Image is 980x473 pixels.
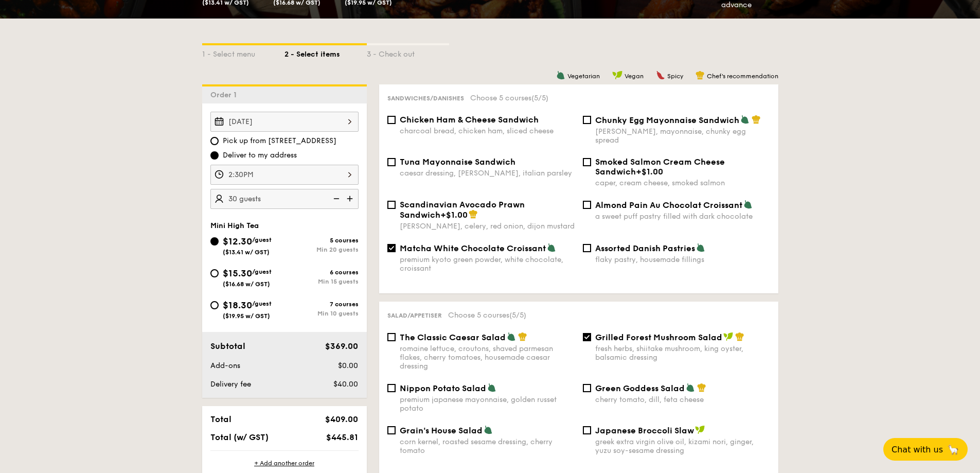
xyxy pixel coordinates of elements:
[595,332,722,342] span: Grilled Forest Mushroom Salad
[400,200,525,220] span: Scandinavian Avocado Prawn Sandwich
[583,116,591,124] input: Chunky Egg Mayonnaise Sandwich[PERSON_NAME], mayonnaise, chunky egg spread
[223,281,270,288] span: ($16.68 w/ GST)
[695,425,705,434] img: icon-vegan.f8ff3823.svg
[400,426,483,435] span: Grain's House Salad
[387,312,442,319] span: Salad/Appetiser
[595,437,770,455] div: greek extra virgin olive oil, kizami nori, ginger, yuzu soy-sesame dressing
[252,300,272,307] span: /guest
[210,237,219,246] input: $12.30/guest($13.41 w/ GST)5 coursesMin 20 guests
[697,383,706,392] img: icon-chef-hat.a58ddaea.svg
[583,333,591,341] input: Grilled Forest Mushroom Saladfresh herbs, shiitake mushroom, king oyster, balsamic dressing
[338,361,358,370] span: $0.00
[210,165,359,185] input: Event time
[284,246,359,253] div: Min 20 guests
[595,395,770,404] div: cherry tomato, dill, feta cheese
[387,158,396,166] input: Tuna Mayonnaise Sandwichcaesar dressing, [PERSON_NAME], italian parsley
[210,137,219,145] input: Pick up from [STREET_ADDRESS]
[470,94,548,102] span: Choose 5 courses
[387,201,396,209] input: Scandinavian Avocado Prawn Sandwich+$1.00[PERSON_NAME], celery, red onion, dijon mustard
[531,94,548,102] span: (5/5)
[595,243,695,253] span: Assorted Danish Pastries
[223,300,252,311] span: $18.30
[210,221,259,230] span: Mini High Tea
[448,311,526,320] span: Choose 5 courses
[387,333,396,341] input: The Classic Caesar Saladromaine lettuce, croutons, shaved parmesan flakes, cherry tomatoes, house...
[210,380,251,389] span: Delivery fee
[595,157,725,177] span: Smoked Salmon Cream Cheese Sandwich
[284,45,367,60] div: 2 - Select items
[743,200,753,209] img: icon-vegetarian.fe4039eb.svg
[595,115,739,125] span: Chunky Egg Mayonnaise Sandwich
[326,432,358,442] span: $445.81
[210,91,241,99] span: Order 1
[210,189,359,209] input: Number of guests
[202,45,284,60] div: 1 - Select menu
[400,255,575,273] div: premium kyoto green powder, white chocolate, croissant
[484,425,493,434] img: icon-vegetarian.fe4039eb.svg
[223,268,252,279] span: $15.30
[284,301,359,308] div: 7 courses
[400,157,515,167] span: Tuna Mayonnaise Sandwich
[387,384,396,392] input: Nippon Potato Saladpremium japanese mayonnaise, golden russet potato
[325,414,358,424] span: $409.00
[252,268,272,275] span: /guest
[583,384,591,392] input: Green Goddess Saladcherry tomato, dill, feta cheese
[284,269,359,276] div: 6 courses
[400,344,575,371] div: romaine lettuce, croutons, shaved parmesan flakes, cherry tomatoes, housemade caesar dressing
[400,437,575,455] div: corn kernel, roasted sesame dressing, cherry tomato
[400,243,546,253] span: Matcha White Chocolate Croissant
[284,237,359,244] div: 5 courses
[556,71,565,80] img: icon-vegetarian.fe4039eb.svg
[210,341,245,351] span: Subtotal
[595,179,770,187] div: caper, cream cheese, smoked salmon
[223,150,297,161] span: Deliver to my address
[518,332,527,341] img: icon-chef-hat.a58ddaea.svg
[210,112,359,132] input: Event date
[210,414,231,424] span: Total
[507,332,516,341] img: icon-vegetarian.fe4039eb.svg
[595,212,770,221] div: a sweet puff pastry filled with dark chocolate
[333,380,358,389] span: $40.00
[367,45,449,60] div: 3 - Check out
[387,95,464,102] span: Sandwiches/Danishes
[883,438,968,461] button: Chat with us🦙
[595,200,742,210] span: Almond Pain Au Chocolat Croissant
[740,115,750,124] img: icon-vegetarian.fe4039eb.svg
[400,222,575,231] div: [PERSON_NAME], celery, red onion, dijon mustard
[223,249,270,256] span: ($13.41 w/ GST)
[595,127,770,145] div: [PERSON_NAME], mayonnaise, chunky egg spread
[696,243,705,252] img: icon-vegetarian.fe4039eb.svg
[547,243,556,252] img: icon-vegetarian.fe4039eb.svg
[583,158,591,166] input: Smoked Salmon Cream Cheese Sandwich+$1.00caper, cream cheese, smoked salmon
[595,383,685,393] span: Green Goddess Salad
[210,459,359,467] div: + Add another order
[667,73,683,80] span: Spicy
[723,332,734,341] img: icon-vegan.f8ff3823.svg
[387,244,396,252] input: Matcha White Chocolate Croissantpremium kyoto green powder, white chocolate, croissant
[400,332,506,342] span: The Classic Caesar Salad
[567,73,600,80] span: Vegetarian
[223,312,270,320] span: ($19.95 w/ GST)
[707,73,778,80] span: Chef's recommendation
[223,136,336,146] span: Pick up from [STREET_ADDRESS]
[400,169,575,178] div: caesar dressing, [PERSON_NAME], italian parsley
[509,311,526,320] span: (5/5)
[735,332,744,341] img: icon-chef-hat.a58ddaea.svg
[387,426,396,434] input: Grain's House Saladcorn kernel, roasted sesame dressing, cherry tomato
[210,361,240,370] span: Add-ons
[583,426,591,434] input: Japanese Broccoli Slawgreek extra virgin olive oil, kizami nori, ginger, yuzu soy-sesame dressing
[252,236,272,243] span: /guest
[210,432,269,442] span: Total (w/ GST)
[947,444,959,456] span: 🦙
[210,301,219,309] input: $18.30/guest($19.95 w/ GST)7 coursesMin 10 guests
[284,310,359,317] div: Min 10 guests
[612,71,622,80] img: icon-vegan.f8ff3823.svg
[325,341,358,351] span: $369.00
[892,445,943,454] span: Chat with us
[686,383,695,392] img: icon-vegetarian.fe4039eb.svg
[400,127,575,135] div: charcoal bread, chicken ham, sliced cheese
[440,210,468,220] span: +$1.00
[583,244,591,252] input: Assorted Danish Pastriesflaky pastry, housemade fillings
[595,255,770,264] div: flaky pastry, housemade fillings
[625,73,644,80] span: Vegan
